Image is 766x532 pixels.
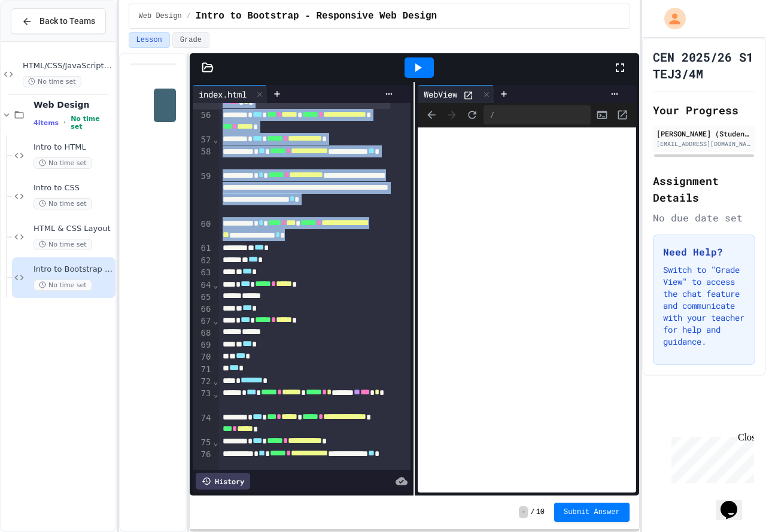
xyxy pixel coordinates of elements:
[34,224,113,234] span: HTML & CSS Layout
[653,102,755,118] h2: Your Progress
[193,327,212,339] div: 68
[418,85,494,103] div: WebView
[193,339,212,351] div: 69
[443,106,461,124] span: Forward
[193,218,212,243] div: 60
[653,211,755,225] div: No due date set
[193,255,212,267] div: 62
[536,507,545,517] span: 10
[653,172,755,206] h2: Assignment Details
[530,507,534,517] span: /
[653,48,755,82] h1: CEN 2025/26 S1 TEJ3/4M
[212,316,218,326] span: Fold line
[193,171,212,218] div: 59
[34,265,113,275] span: Intro to Bootstrap - Responsive Web Design
[5,5,83,76] div: Chat with us now!Close
[139,11,182,21] span: Web Design
[193,242,212,254] div: 61
[71,115,113,130] span: No time set
[193,303,212,315] div: 66
[652,5,689,32] div: My Account
[172,32,209,48] button: Grade
[34,198,92,209] span: No time set
[34,183,113,193] span: Intro to CSS
[716,484,754,520] iframe: chat widget
[23,76,81,87] span: No time set
[193,291,212,303] div: 65
[193,85,268,103] div: index.html
[212,389,218,399] span: Fold line
[193,437,212,449] div: 75
[519,506,528,518] span: -
[11,8,106,34] button: Back to Teams
[656,139,752,148] div: [EMAIL_ADDRESS][DOMAIN_NAME]
[193,110,212,134] div: 56
[34,279,92,291] span: No time set
[34,119,59,127] span: 4 items
[196,9,437,23] span: Intro to Bootstrap - Responsive Web Design
[212,280,218,290] span: Fold line
[34,239,92,250] span: No time set
[34,157,92,169] span: No time set
[667,432,754,483] iframe: chat widget
[656,128,752,139] div: [PERSON_NAME] (Student)
[554,503,630,522] button: Submit Answer
[34,99,113,110] span: Web Design
[129,32,170,48] button: Lesson
[418,88,463,101] div: WebView
[593,106,611,124] button: Console
[196,473,250,490] div: History
[212,437,218,447] span: Fold line
[663,264,745,348] p: Switch to "Grade View" to access the chat feature and communicate with your teacher for help and ...
[613,106,631,124] button: Open in new tab
[34,142,113,153] span: Intro to HTML
[193,351,212,363] div: 70
[193,376,212,388] div: 72
[418,127,636,493] iframe: Web Preview
[63,118,66,127] span: •
[193,267,212,279] div: 63
[193,449,212,473] div: 76
[187,11,191,21] span: /
[193,315,212,327] div: 67
[463,106,481,124] button: Refresh
[484,105,590,124] div: /
[193,134,212,146] div: 57
[564,507,620,517] span: Submit Answer
[193,279,212,291] div: 64
[212,135,218,144] span: Fold line
[193,88,253,101] div: index.html
[39,15,95,28] span: Back to Teams
[193,146,212,171] div: 58
[193,364,212,376] div: 71
[663,245,745,259] h3: Need Help?
[193,412,212,437] div: 74
[23,61,113,71] span: HTML/CSS/JavaScript Testing
[422,106,440,124] span: Back
[212,376,218,386] span: Fold line
[193,388,212,412] div: 73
